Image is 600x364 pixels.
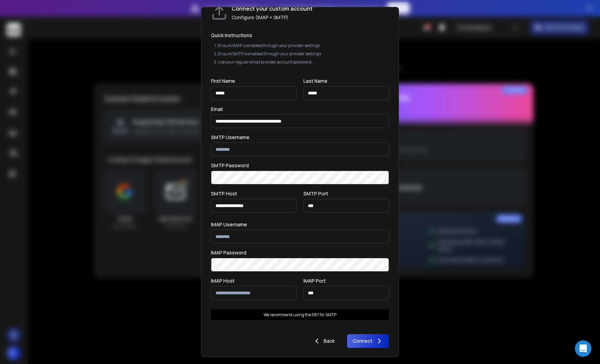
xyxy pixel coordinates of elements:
[211,32,389,39] h2: Quick Instructions
[218,59,389,65] li: Use your regular email provider account password.
[303,191,328,196] label: SMTP Port
[211,107,223,112] label: Email
[211,79,235,83] label: First Name
[211,250,246,255] label: IMAP Password
[303,278,326,283] label: IMAP Port
[218,43,389,48] li: Ensure IMAP is enabled through your provider settings
[232,14,313,21] p: Configure (IMAP + SMTP)
[211,163,249,168] label: SMTP Password
[211,278,235,283] label: IMAP Host
[232,4,313,13] h1: Connect your custom account
[307,334,340,348] button: Back
[211,135,249,140] label: SMTP Username
[347,334,389,348] button: Connect
[264,312,336,318] p: We recommend using the 587 for SMTP
[303,79,327,83] label: Last Name
[211,191,237,196] label: SMTP Host
[211,222,247,227] label: IMAP Username
[218,51,389,57] li: Ensure SMTP is enabled through your provider settings
[575,340,591,357] div: Open Intercom Messenger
